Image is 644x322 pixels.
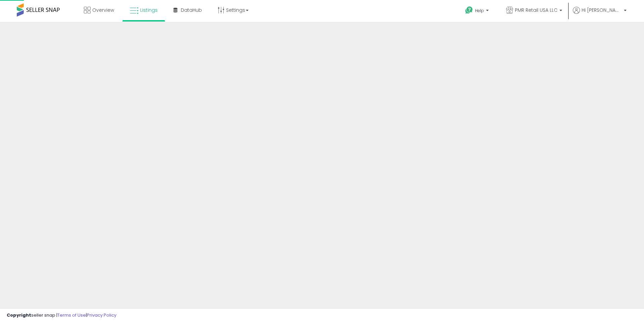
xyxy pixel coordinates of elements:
[140,7,158,13] span: Listings
[475,8,484,13] span: Help
[181,7,202,13] span: DataHub
[92,7,114,13] span: Overview
[515,7,557,13] span: PMR Retail USA LLC
[465,6,473,14] i: Get Help
[582,7,622,13] span: Hi [PERSON_NAME]
[573,7,627,22] a: Hi [PERSON_NAME]
[460,1,495,22] a: Help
